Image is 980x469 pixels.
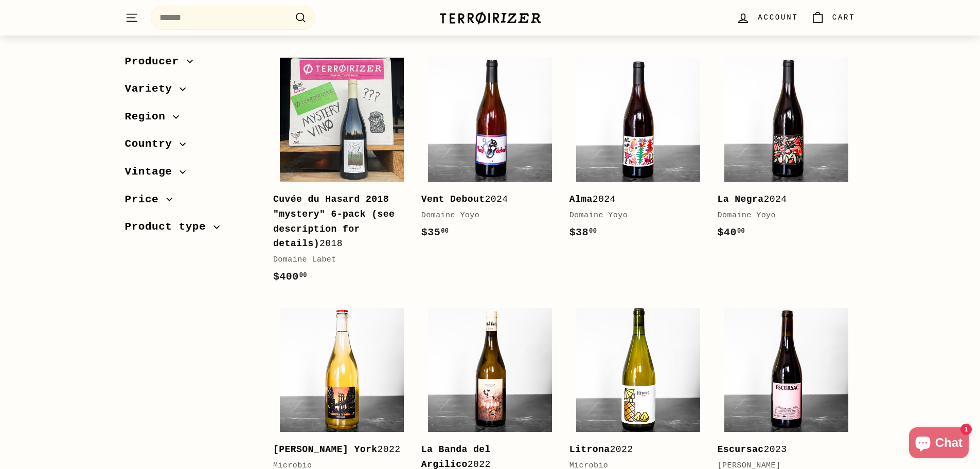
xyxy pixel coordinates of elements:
div: 2022 [273,442,401,457]
span: Cart [832,12,856,23]
span: Account [758,12,798,23]
b: [PERSON_NAME] York [273,444,378,455]
a: Vent Debout2024Domaine Yoyo [421,51,559,251]
b: Escursac [718,444,764,455]
inbox-online-store-chat: Shopify online store chat [906,427,972,461]
button: Variety [125,78,257,106]
span: Vintage [125,163,180,181]
b: Alma [569,194,593,204]
span: Product type [125,219,214,236]
sup: 00 [299,272,307,279]
sup: 00 [737,228,745,235]
button: Vintage [125,161,257,188]
div: 2018 [273,192,401,251]
div: Domaine Yoyo [569,210,697,222]
span: Producer [125,53,187,71]
span: Country [125,136,180,153]
div: 2022 [569,442,697,457]
div: Domaine Yoyo [718,210,845,222]
a: Account [730,3,804,33]
button: Product type [125,216,257,244]
span: Price [125,191,167,209]
span: $40 [718,227,745,238]
button: Country [125,133,257,161]
b: Cuvée du Hasard 2018 "mystery" 6-pack (see description for details) [273,194,395,249]
span: Variety [125,81,180,98]
b: Vent Debout [421,194,485,204]
sup: 00 [441,228,449,235]
a: Cuvée du Hasard 2018 "mystery" 6-pack (see description for details)2018Domaine Labet [273,51,411,296]
span: $400 [273,271,307,283]
button: Price [125,188,257,216]
sup: 00 [589,228,597,235]
div: 2023 [718,442,845,457]
span: $38 [569,227,597,238]
a: La Negra2024Domaine Yoyo [718,51,856,251]
button: Producer [125,50,257,78]
div: 2024 [718,192,845,207]
div: 2024 [569,192,697,207]
a: Alma2024Domaine Yoyo [569,51,707,251]
b: La Negra [718,194,764,204]
span: $35 [421,227,449,238]
button: Region [125,106,257,133]
span: Region [125,108,173,126]
div: Domaine Labet [273,254,401,266]
a: Cart [805,3,862,33]
b: Litrona [569,444,610,455]
div: Domaine Yoyo [421,210,549,222]
div: 2024 [421,192,549,207]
